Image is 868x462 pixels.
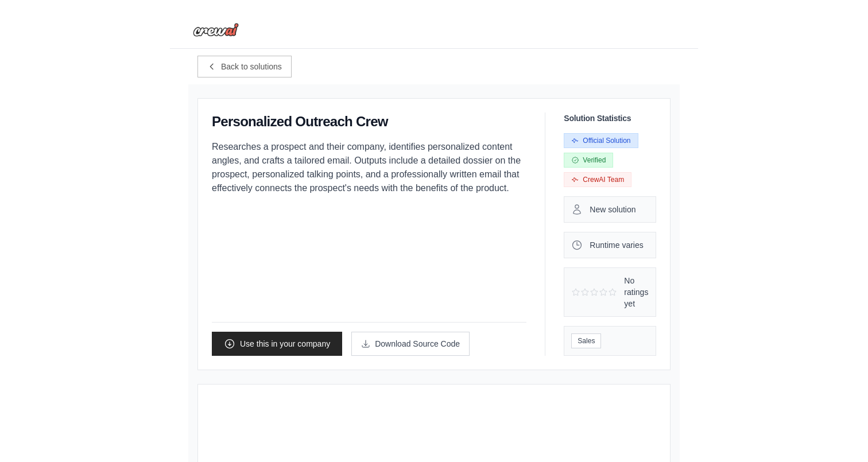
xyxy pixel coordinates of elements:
[351,332,470,356] a: Download Source Code
[212,140,526,195] p: Researches a prospect and their company, identifies personalized content angles, and crafts a tai...
[564,153,613,168] span: Verified
[590,239,643,251] span: Runtime varies
[624,275,649,309] span: No ratings yet
[590,204,635,215] span: New solution
[197,56,292,77] a: Back to solutions
[564,133,638,148] span: Official Solution
[221,61,282,72] span: Back to solutions
[212,112,388,131] h1: Personalized Outreach Crew
[564,172,631,187] span: CrewAI Team
[571,333,601,348] span: Sales
[564,112,656,124] h3: Solution Statistics
[193,23,239,37] img: Logo
[212,332,342,356] a: Use this in your company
